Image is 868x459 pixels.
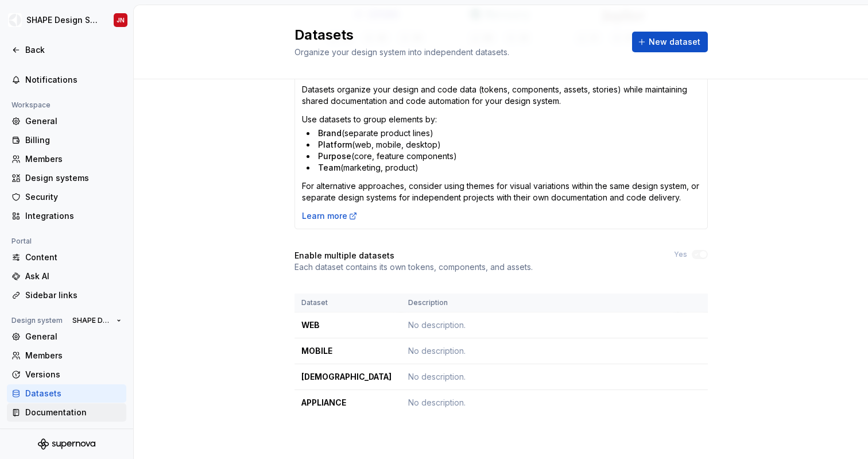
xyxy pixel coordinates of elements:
[25,252,122,263] div: Content
[401,390,678,416] td: No description.
[8,13,22,27] img: 1131f18f-9b94-42a4-847a-eabb54481545.png
[401,294,678,313] th: Description
[307,162,700,173] li: (marketing, product)
[7,403,126,422] a: Documentation
[25,153,122,165] div: Members
[25,331,122,342] div: General
[401,338,678,364] td: No description.
[7,71,126,89] a: Notifications
[25,407,122,418] div: Documentation
[302,84,700,107] p: Datasets organize your design and code data (tokens, components, assets, stories) while maintaini...
[7,314,67,327] div: Design system
[301,319,394,331] div: WEB
[7,131,126,149] a: Billing
[25,290,122,301] div: Sidebar links
[7,98,55,112] div: Workspace
[318,128,342,138] span: Brand
[72,316,112,325] span: SHAPE Design System
[7,234,36,248] div: Portal
[318,163,340,172] span: Team
[7,346,126,365] a: Members
[307,151,700,162] li: (core, feature components)
[294,47,509,57] span: Organize your design system into independent datasets.
[307,128,700,139] li: (separate product lines)
[294,250,394,261] h4: Enable multiple datasets
[25,388,122,399] div: Datasets
[401,313,678,338] td: No description.
[25,115,122,127] div: General
[302,114,700,125] p: Use datasets to group elements by:
[7,207,126,225] a: Integrations
[25,172,122,184] div: Design systems
[25,271,122,282] div: Ask AI
[2,7,131,33] button: SHAPE Design SystemJN
[294,261,533,273] p: Each dataset contains its own tokens, components, and assets.
[401,364,678,390] td: No description.
[632,32,708,52] button: New dataset
[294,294,401,313] th: Dataset
[301,371,394,383] div: [DEMOGRAPHIC_DATA]
[649,36,700,48] span: New dataset
[25,134,122,146] div: Billing
[674,250,687,259] label: Yes
[7,41,126,59] a: Back
[7,248,126,267] a: Content
[117,16,125,25] div: JN
[7,112,126,130] a: General
[7,150,126,168] a: Members
[7,188,126,206] a: Security
[7,384,126,403] a: Datasets
[7,327,126,346] a: General
[318,151,351,161] span: Purpose
[318,140,352,149] span: Platform
[7,365,126,384] a: Versions
[7,286,126,304] a: Sidebar links
[301,397,394,408] div: APPLIANCE
[25,210,122,222] div: Integrations
[25,369,122,380] div: Versions
[7,267,126,286] a: Ask AI
[25,74,122,86] div: Notifications
[307,139,700,151] li: (web, mobile, desktop)
[302,180,700,203] p: For alternative approaches, consider using themes for visual variations within the same design sy...
[25,350,122,361] div: Members
[25,44,122,56] div: Back
[294,26,618,44] h2: Datasets
[7,169,126,187] a: Design systems
[26,14,100,26] div: SHAPE Design System
[302,210,358,222] a: Learn more
[301,345,394,357] div: MOBILE
[38,438,95,450] svg: Supernova Logo
[25,191,122,203] div: Security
